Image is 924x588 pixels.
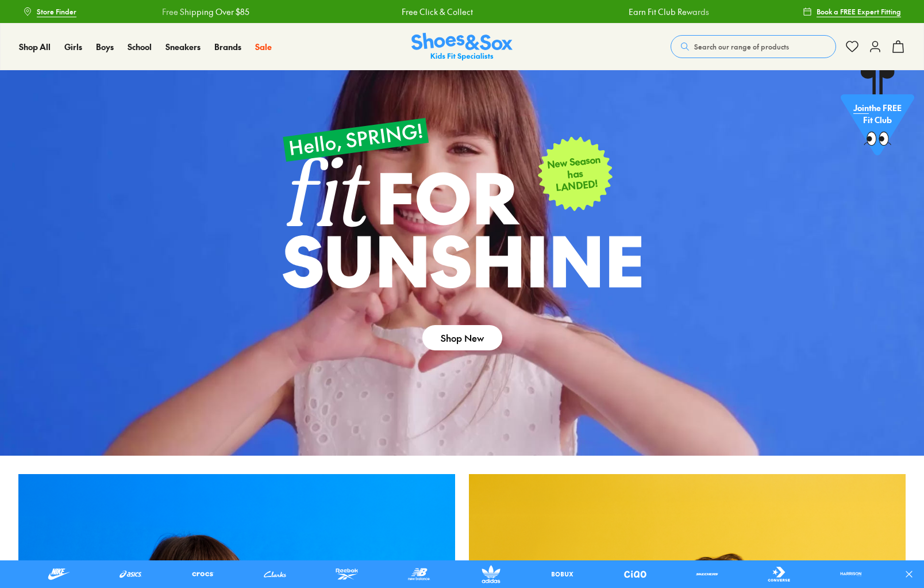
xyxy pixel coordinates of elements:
span: Store Finder [37,6,76,17]
a: Sneakers [165,41,201,53]
span: Girls [64,41,82,52]
a: Boys [96,41,114,53]
a: Free Shipping Over $85 [132,6,220,18]
span: Join [853,105,869,116]
a: Earn Fit Club Rewards [599,6,679,18]
span: Brands [214,41,241,52]
a: Store Finder [23,1,76,22]
span: School [128,41,152,52]
span: Sale [255,41,272,52]
a: Free Click & Collect [372,6,443,18]
span: Sneakers [165,41,201,52]
a: School [128,41,152,53]
a: Book a FREE Expert Fitting [803,1,901,22]
a: Brands [214,41,241,53]
span: Book a FREE Expert Fitting [817,6,901,17]
span: Shop All [19,41,51,52]
a: Shop New [422,325,502,350]
img: SNS_Logo_Responsive.svg [411,33,513,61]
a: Shoes & Sox [411,33,513,61]
a: Shop All [19,41,51,53]
a: Sale [255,41,272,53]
p: the FREE Fit Club [841,96,914,138]
a: Jointhe FREE Fit Club [841,70,914,162]
button: Search our range of products [671,35,836,58]
span: Search our range of products [694,41,789,52]
span: Boys [96,41,114,52]
a: Girls [64,41,82,53]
